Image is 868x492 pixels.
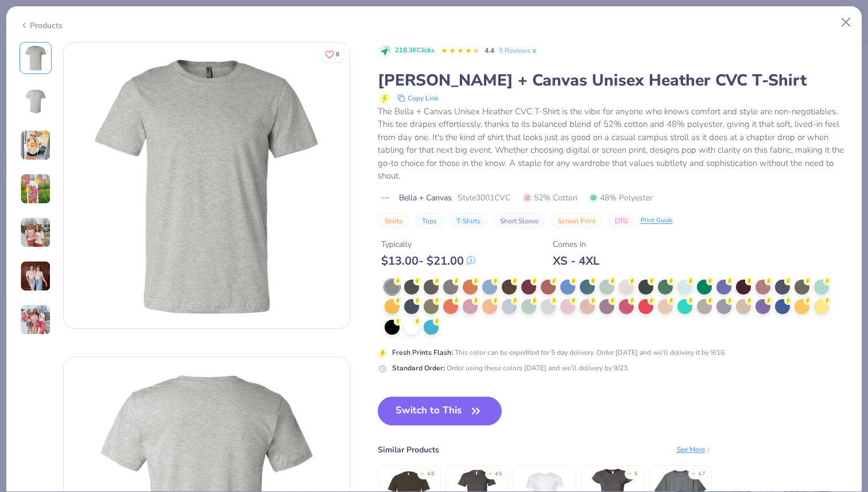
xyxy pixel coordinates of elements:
div: ★ [627,470,632,475]
div: ★ [488,470,493,475]
button: Tops [415,213,444,229]
div: [PERSON_NAME] + Canvas Unisex Heather CVC T-Shirt [378,69,849,91]
div: Comes In [553,238,599,250]
div: ★ [420,470,425,475]
div: XS - 4XL [553,254,599,268]
img: User generated content [20,261,51,292]
div: Products [20,20,63,32]
button: Short Sleeve [493,213,545,229]
div: 4.5 [495,470,502,478]
button: DTG [608,213,635,229]
img: Back [22,88,49,115]
div: 4.4 Stars [441,42,480,60]
div: 4.7 [698,470,705,478]
img: User generated content [20,217,51,248]
img: brand logo [378,193,393,203]
div: $ 13.00 - $ 21.00 [381,254,475,268]
strong: Standard Order : [392,363,445,373]
div: Typically [381,238,475,250]
span: Bella + Canvas [399,192,452,204]
button: T-Shirts [449,213,487,229]
div: Order using these colors [DATE] and we’ll delivery by 9/23. [392,363,629,373]
div: ★ [691,470,696,475]
img: User generated content [20,173,51,204]
img: Front [64,42,350,328]
div: This color can be expedited for 5 day delivery. Order [DATE] and we’ll delivery it by 9/16. [392,347,726,358]
div: Similar Products [378,444,439,456]
div: 5 [634,470,637,478]
span: 48% Polyester [589,192,653,204]
a: 5 Reviews [499,45,538,56]
button: Switch to This [378,397,502,425]
button: Screen Print [551,213,602,229]
div: The Bella + Canvas Unisex Heather CVC T-Shirt is the vibe for anyone who knows comfort and style ... [378,105,849,183]
button: Shirts [378,213,409,229]
img: User generated content [20,130,51,161]
span: 4.4 [485,46,494,55]
img: Front [22,44,49,72]
strong: Fresh Prints Flash : [392,348,453,357]
span: Style 3001CVC [458,192,510,204]
button: copy to clipboard [394,91,442,105]
button: Like [320,46,344,63]
div: 4.8 [427,470,434,478]
button: Close [835,11,857,33]
span: 52% Cotton [523,192,578,204]
span: 8 [336,52,339,57]
div: See More [677,444,712,455]
div: Print Guide [641,216,673,226]
img: User generated content [20,304,51,335]
span: 218.3K Clicks [395,46,434,56]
